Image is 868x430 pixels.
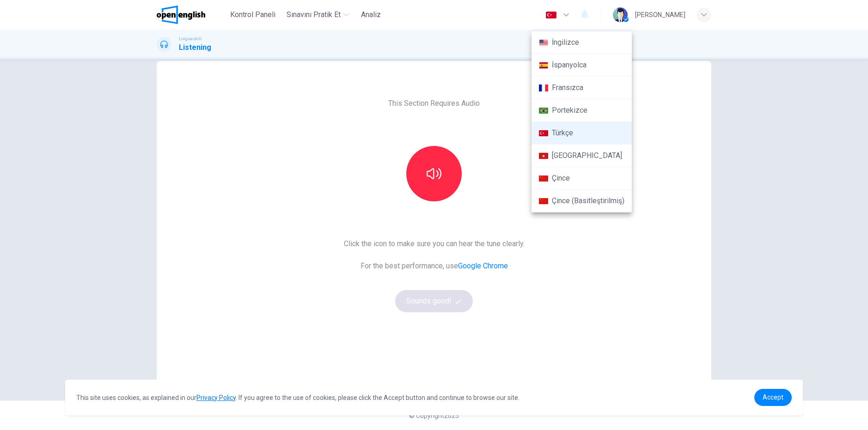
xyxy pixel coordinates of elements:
[539,85,548,91] img: fr
[65,380,803,415] div: cookieconsent
[539,198,548,205] img: zh-CN
[532,54,632,77] li: İspanyolca
[539,62,548,69] img: es
[763,394,783,401] span: Accept
[539,39,548,46] img: en
[532,167,632,190] li: Çince
[532,31,632,54] li: İngilizce
[754,389,792,406] a: dismiss cookie message
[532,190,632,212] li: Çince (Basitleştirilmiş)
[539,152,548,159] img: vi
[196,394,236,401] a: Privacy Policy
[539,107,548,114] img: pt
[532,99,632,122] li: Portekizce
[539,130,548,137] img: tr
[76,394,520,401] span: This site uses cookies, as explained in our . If you agree to the use of cookies, please click th...
[532,122,632,145] li: Türkçe
[532,77,632,99] li: Fransızca
[532,145,632,167] li: [GEOGRAPHIC_DATA]
[539,175,548,182] img: zh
